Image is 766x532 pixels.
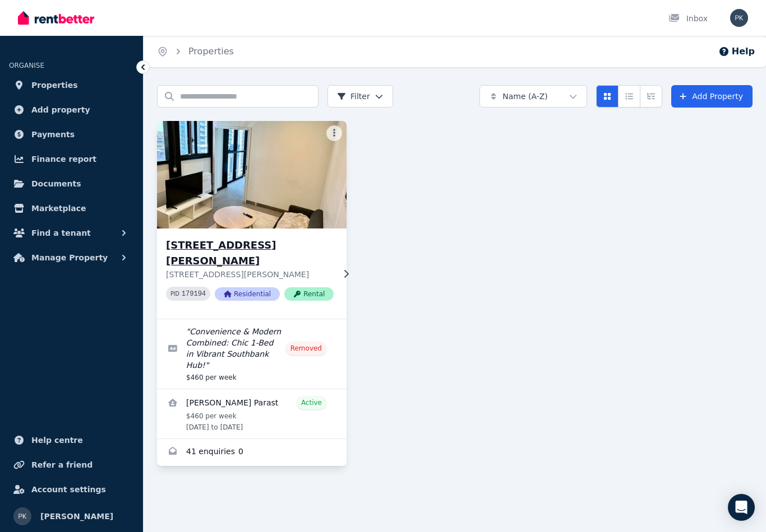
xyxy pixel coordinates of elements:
span: Documents [31,177,81,190]
a: Add property [9,99,134,121]
span: Properties [31,78,78,92]
button: Compact list view [618,85,640,108]
img: 1202/33 Clarke Street, Southbank [153,118,352,231]
a: Payments [9,123,134,146]
small: PID [170,291,179,297]
a: Account settings [9,478,134,501]
span: Find a tenant [31,226,91,240]
div: Open Intercom Messenger [728,494,755,521]
button: More options [326,125,342,141]
span: Add property [31,103,90,116]
span: Name (A-Z) [502,91,548,102]
button: Name (A-Z) [479,85,587,108]
a: View details for Aryan Yazdan Parast [157,389,347,438]
a: Properties [188,46,234,57]
a: Properties [9,74,134,96]
button: Find a tenant [9,222,134,244]
span: Marketplace [31,202,86,215]
span: [PERSON_NAME] [40,510,113,523]
img: RentBetter [18,10,94,26]
nav: Breadcrumb [144,36,247,67]
button: Filter [327,85,393,108]
a: Refer a friend [9,454,134,476]
span: Payments [31,128,75,141]
div: View options [596,85,662,108]
span: Account settings [31,483,106,496]
img: Pik Kwan Chan [13,507,31,525]
span: Refer a friend [31,458,93,472]
a: Finance report [9,148,134,170]
a: Documents [9,172,134,195]
span: Filter [337,91,370,102]
a: Enquiries for 1202/33 Clarke Street, Southbank [157,439,347,466]
button: Card view [596,85,619,108]
a: Help centre [9,429,134,451]
span: Residential [215,287,280,301]
div: Inbox [668,13,708,24]
button: Help [718,45,755,58]
button: Manage Property [9,246,134,269]
span: Help centre [31,433,83,447]
span: Rental [284,287,334,301]
a: Edit listing: Convenience & Modern Combined: Chic 1-Bed in Vibrant Southbank Hub! [157,319,347,389]
h3: [STREET_ADDRESS][PERSON_NAME] [166,237,334,269]
button: Expanded list view [640,85,662,108]
img: Pik Kwan Chan [730,9,748,27]
code: 179194 [182,290,206,298]
p: [STREET_ADDRESS][PERSON_NAME] [166,269,334,280]
span: Manage Property [31,251,108,264]
span: ORGANISE [9,62,44,69]
span: Finance report [31,152,96,166]
a: Add Property [671,85,753,108]
a: 1202/33 Clarke Street, Southbank[STREET_ADDRESS][PERSON_NAME][STREET_ADDRESS][PERSON_NAME]PID 179... [157,121,347,319]
a: Marketplace [9,197,134,220]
